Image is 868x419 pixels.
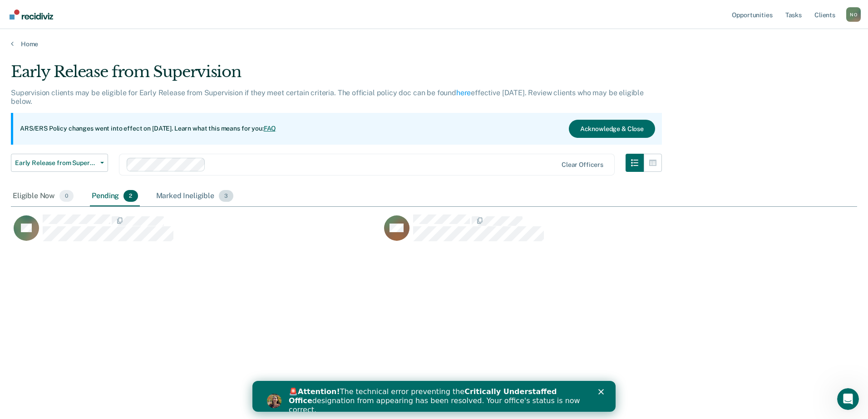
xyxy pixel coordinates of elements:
[219,190,233,202] span: 3
[90,186,139,206] div: Pending2
[36,6,305,24] b: Critically Understaffed Office
[123,190,138,202] span: 2
[11,63,662,88] div: Early Release from Supervision
[11,40,857,48] a: Home
[45,6,88,15] b: Attention!
[569,120,655,138] button: Acknowledge & Close
[252,381,616,412] iframe: Intercom live chat banner
[346,8,355,14] div: Close
[11,214,381,250] div: CaseloadOpportunityCell-02637499
[846,7,861,22] button: Profile dropdown button
[11,88,644,106] p: Supervision clients may be eligible for Early Release from Supervision if they meet certain crite...
[11,154,108,172] button: Early Release from Supervision
[381,214,752,250] div: CaseloadOpportunityCell-03051994
[264,125,276,132] a: FAQ
[154,186,236,206] div: Marked Ineligible3
[36,6,334,34] div: 🚨 The technical error preventing the designation from appearing has been resolved. Your office's ...
[10,10,53,19] img: Recidiviz
[11,186,75,206] div: Eligible Now0
[456,88,471,97] a: here
[59,190,74,202] span: 0
[837,388,859,410] iframe: Intercom live chat
[846,7,861,22] div: N O
[562,161,603,169] div: Clear officers
[15,159,97,167] span: Early Release from Supervision
[20,124,276,133] p: ARS/ERS Policy changes went into effect on [DATE]. Learn what this means for you:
